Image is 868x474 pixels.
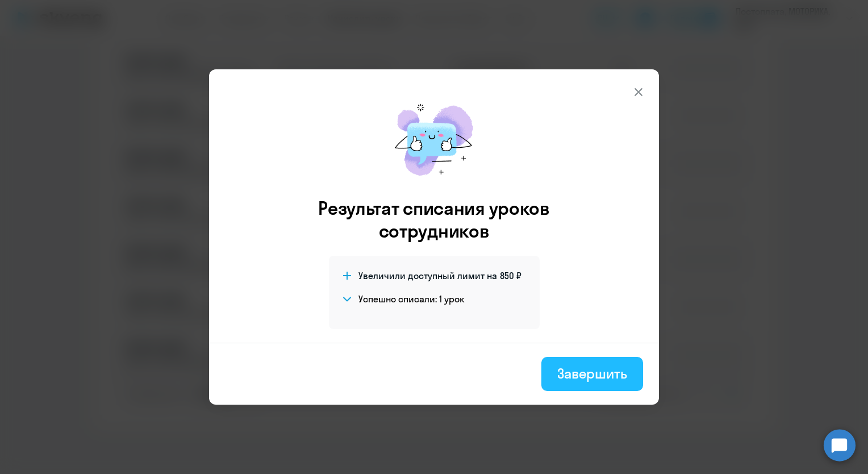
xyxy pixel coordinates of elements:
span: 850 ₽ [500,269,521,282]
h3: Результат списания уроков сотрудников [303,197,565,242]
img: mirage-message.png [383,92,485,188]
div: Завершить [557,364,627,382]
span: Увеличили доступный лимит на [358,269,497,282]
h4: Успешно списали: 1 урок [358,293,465,305]
button: Завершить [541,357,643,391]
